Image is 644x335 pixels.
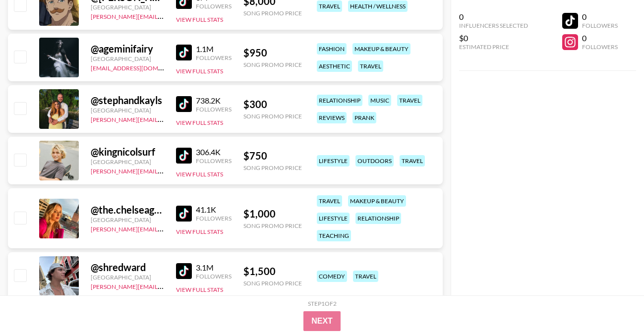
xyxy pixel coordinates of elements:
[317,112,347,123] div: reviews
[176,170,223,178] button: View Full Stats
[594,285,632,323] iframe: Drift Widget Chat Controller
[348,0,408,12] div: health / wellness
[176,286,223,293] button: View Full Stats
[91,274,164,281] div: [GEOGRAPHIC_DATA]
[317,230,351,241] div: teaching
[317,95,362,106] div: relationship
[355,213,401,224] div: relationship
[353,271,378,282] div: travel
[91,204,164,216] div: @ the.chelseagriffin
[582,22,618,29] div: Followers
[91,216,164,223] div: [GEOGRAPHIC_DATA]
[243,265,302,278] div: $ 1,500
[91,62,190,72] a: [EMAIL_ADDRESS][DOMAIN_NAME]
[243,222,302,229] div: Song Promo Price
[176,263,192,279] img: TikTok
[243,208,302,220] div: $ 1,000
[358,60,383,72] div: travel
[303,311,341,331] button: Next
[317,43,347,55] div: fashion
[91,107,164,114] div: [GEOGRAPHIC_DATA]
[176,16,223,23] button: View Full Stats
[91,3,164,11] div: [GEOGRAPHIC_DATA]
[317,271,347,282] div: comedy
[368,95,391,106] div: music
[352,43,410,55] div: makeup & beauty
[243,47,302,59] div: $ 950
[91,223,237,233] a: [PERSON_NAME][EMAIL_ADDRESS][DOMAIN_NAME]
[459,33,528,43] div: $0
[196,205,232,215] div: 41.1K
[196,263,232,273] div: 3.1M
[243,279,302,287] div: Song Promo Price
[243,150,302,162] div: $ 750
[91,55,164,62] div: [GEOGRAPHIC_DATA]
[176,45,192,60] img: TikTok
[176,67,223,75] button: View Full Stats
[243,61,302,68] div: Song Promo Price
[243,98,302,111] div: $ 300
[91,94,164,107] div: @ stephandkayls
[91,158,164,166] div: [GEOGRAPHIC_DATA]
[317,60,352,72] div: aesthetic
[91,43,164,55] div: @ ageminifairy
[196,54,232,61] div: Followers
[397,95,422,106] div: travel
[176,228,223,235] button: View Full Stats
[176,148,192,164] img: TikTok
[308,300,337,307] div: Step 1 of 2
[459,12,528,22] div: 0
[582,33,618,43] div: 0
[582,12,618,22] div: 0
[348,195,406,207] div: makeup & beauty
[176,119,223,126] button: View Full Stats
[196,157,232,165] div: Followers
[317,213,350,224] div: lifestyle
[91,114,237,123] a: [PERSON_NAME][EMAIL_ADDRESS][DOMAIN_NAME]
[176,96,192,112] img: TikTok
[582,43,618,51] div: Followers
[176,206,192,222] img: TikTok
[317,0,342,12] div: travel
[459,43,528,51] div: Estimated Price
[317,195,342,207] div: travel
[91,146,164,158] div: @ kingnicolsurf
[91,11,237,20] a: [PERSON_NAME][EMAIL_ADDRESS][DOMAIN_NAME]
[243,9,302,17] div: Song Promo Price
[355,155,394,167] div: outdoors
[196,96,232,106] div: 738.2K
[400,155,425,167] div: travel
[196,106,232,113] div: Followers
[196,147,232,157] div: 306.4K
[196,44,232,54] div: 1.1M
[196,215,232,222] div: Followers
[91,281,237,290] a: [PERSON_NAME][EMAIL_ADDRESS][DOMAIN_NAME]
[317,155,350,167] div: lifestyle
[91,166,237,175] a: [PERSON_NAME][EMAIL_ADDRESS][DOMAIN_NAME]
[243,112,302,120] div: Song Promo Price
[459,22,528,29] div: Influencers Selected
[196,2,232,10] div: Followers
[196,273,232,280] div: Followers
[91,261,164,274] div: @ shredward
[243,164,302,171] div: Song Promo Price
[352,112,376,123] div: prank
